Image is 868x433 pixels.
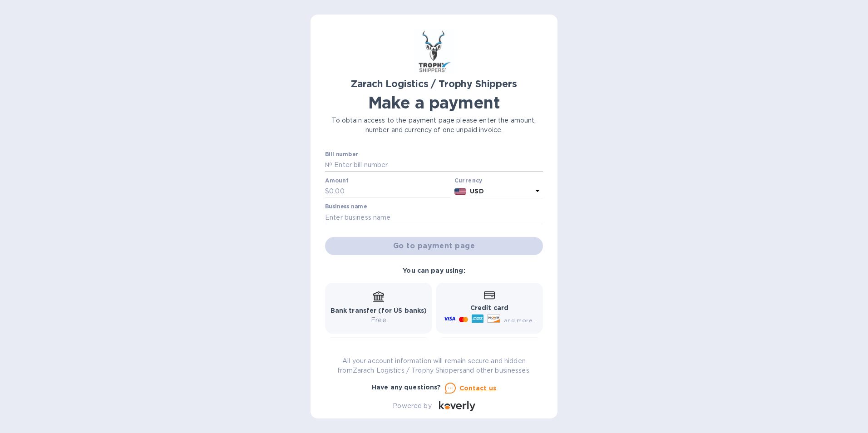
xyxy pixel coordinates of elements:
p: All your account information will remain secure and hidden from Zarach Logistics / Trophy Shipper... [325,356,543,375]
b: Currency [454,177,483,184]
input: Enter business name [325,211,543,224]
label: Amount [325,178,348,183]
p: Powered by [393,401,431,411]
b: Have any questions? [372,384,441,391]
b: Bank transfer (for US banks) [330,307,427,314]
p: Free [330,315,427,325]
label: Business name [325,204,367,210]
b: USD [470,187,483,195]
span: and more... [504,317,537,324]
p: To obtain access to the payment page please enter the amount, number and currency of one unpaid i... [325,116,543,135]
u: Contact us [459,384,497,392]
img: USD [454,188,467,195]
b: You can pay using: [403,267,465,274]
p: $ [325,187,329,196]
b: Credit card [470,304,508,311]
h1: Make a payment [325,93,543,112]
b: Zarach Logistics / Trophy Shippers [351,78,517,89]
input: Enter bill number [332,158,543,172]
p: № [325,160,332,170]
label: Bill number [325,152,358,157]
input: 0.00 [329,185,451,198]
